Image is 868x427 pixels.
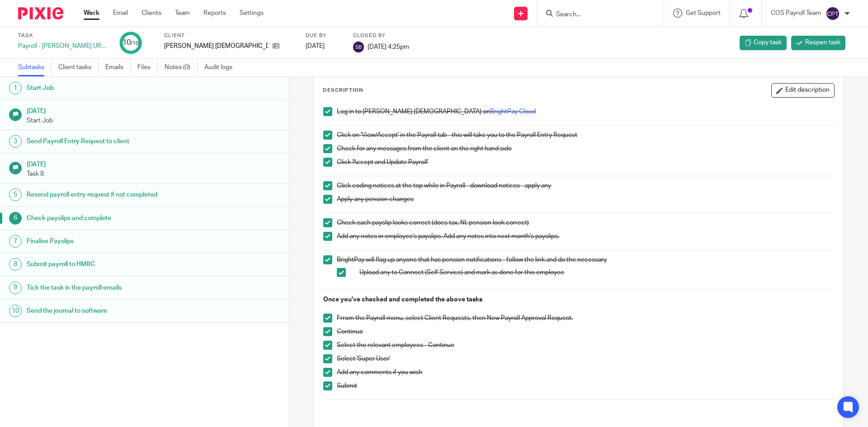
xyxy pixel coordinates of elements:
[306,42,342,51] div: [DATE]
[368,43,409,50] span: [DATE] 4:25pm
[165,59,198,76] a: Notes (0)
[323,87,363,94] p: Description
[490,108,536,115] a: BrightPay Cloud
[58,59,99,76] a: Client tasks
[353,42,364,52] img: svg%3E
[27,235,196,248] h1: Finalise Payslips
[337,218,834,227] p: Check each payslip looks correct (does tax, NI, pension look correct)
[18,32,108,39] label: Task
[323,296,482,303] strong: Once you've checked and completed the above tasks
[84,9,99,18] a: Work
[359,268,834,277] p: Upload any to Connect (Self Service) and mark as done for this employee
[686,10,721,16] span: Get Support
[27,104,280,116] h1: [DATE]
[203,9,226,18] a: Reports
[27,116,280,125] p: Start Job
[105,59,131,76] a: Emails
[337,341,834,350] p: Select the relevant employees - Continue
[27,211,196,225] h1: Check payslips and complete
[27,81,196,95] h1: Start Job
[9,135,22,148] div: 3
[771,83,835,98] button: Edit description
[9,282,22,294] div: 9
[27,158,280,169] h1: [DATE]
[337,232,834,241] p: Add any notes in employee's payslips. Add any notes into next month's payslips.
[805,38,840,47] span: Reopen task
[175,9,190,18] a: Team
[240,9,264,18] a: Settings
[27,258,196,271] h1: Submit payroll to HMRC
[18,42,108,51] div: Payroll - [PERSON_NAME] URC - BrightPay - Payday Last day of the month - [DATE]
[27,169,280,178] p: Task 8
[9,82,22,94] div: 1
[791,36,845,50] a: Reopen task
[337,195,834,204] p: Apply any pension changes
[27,281,196,295] h1: Tick the task in the payroll emails
[9,305,22,317] div: 10
[337,381,834,390] p: Submit
[204,59,239,76] a: Audit logs
[337,327,834,336] p: Continue
[337,314,834,323] p: Frrom the Payroll menu, select Client Requests, then New Payroll Approval Request.
[754,38,782,47] span: Copy task
[306,32,342,39] label: Due by
[27,304,196,318] h1: Send the journal to software
[9,258,22,271] div: 8
[826,6,840,21] img: svg%3E
[123,38,139,48] div: 10
[27,188,196,202] h1: Resend payroll entry request if not completed
[337,131,834,140] p: Click on 'View/Accept' in the Payroll tab - this will take you to the Payroll Entry Request
[555,11,637,19] input: Search
[337,181,834,190] p: Click coding notices at the top while in Payroll - download notices - apply any
[9,212,22,225] div: 6
[18,7,63,19] img: Pixie
[337,107,834,116] p: Log in to [PERSON_NAME] [DEMOGRAPHIC_DATA] on
[337,255,834,264] p: BrightPay will flag up anyone that has pension notifications - follow the link and do the necessary
[27,135,196,148] h1: Send Payroll Entry Request to client
[18,59,52,76] a: Subtasks
[337,158,834,167] p: Click 'Accept and Update Payroll'
[113,9,128,18] a: Email
[740,36,787,50] a: Copy task
[337,354,834,363] p: Select 'Super User'
[337,144,834,153] p: Check for any messages from the client on the right hand side
[9,235,22,248] div: 7
[337,368,834,377] p: Add any comments if you wish
[164,32,294,39] label: Client
[353,32,409,39] label: Closed by
[142,9,161,18] a: Clients
[131,41,139,46] small: /10
[164,42,268,51] p: [PERSON_NAME] [DEMOGRAPHIC_DATA]
[771,9,821,18] p: COS Payroll Team
[9,188,22,201] div: 5
[137,59,158,76] a: Files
